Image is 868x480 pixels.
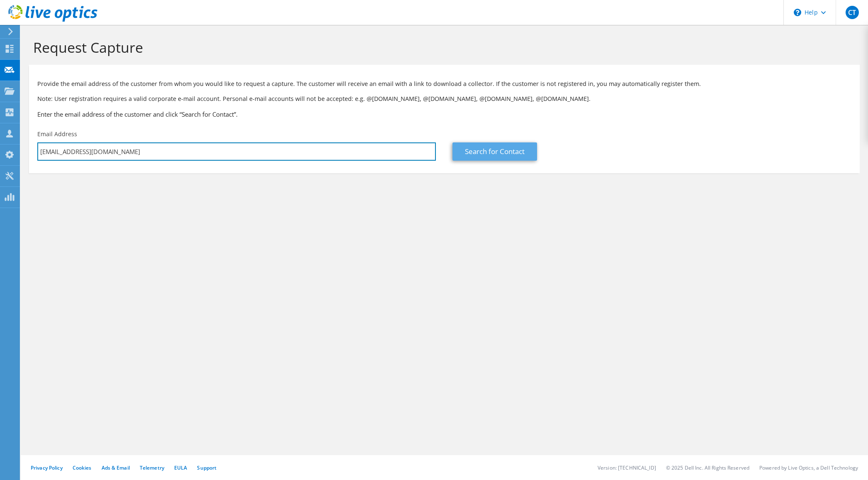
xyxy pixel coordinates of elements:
[846,6,859,19] span: CT
[197,464,216,471] a: Support
[666,464,749,471] li: © 2025 Dell Inc. All Rights Reserved
[31,464,63,471] a: Privacy Policy
[37,79,851,88] p: Provide the email address of the customer from whom you would like to request a capture. The cust...
[140,464,164,471] a: Telemetry
[174,464,187,471] a: EULA
[598,464,656,471] li: Version: [TECHNICAL_ID]
[452,142,537,161] a: Search for Contact
[102,464,130,471] a: Ads & Email
[794,9,801,16] svg: \n
[37,130,77,138] label: Email Address
[759,464,858,471] li: Powered by Live Optics, a Dell Technology
[33,39,851,56] h1: Request Capture
[73,464,92,471] a: Cookies
[37,110,851,119] h3: Enter the email address of the customer and click “Search for Contact”.
[37,94,851,103] p: Note: User registration requires a valid corporate e-mail account. Personal e-mail accounts will ...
